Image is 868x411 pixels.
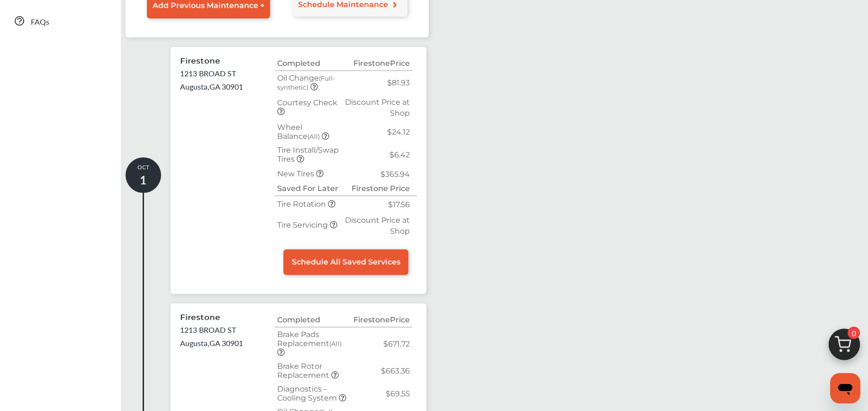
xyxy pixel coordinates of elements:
span: $365.94 [380,170,410,179]
span: Discount Price at Shop [345,98,410,118]
p: 1213 BROAD ST [180,68,236,79]
p: 1213 BROAD ST [180,324,236,335]
iframe: Button to launch messaging window [830,373,860,403]
p: Firestone [180,313,220,322]
span: Discount Price at Shop [345,216,410,236]
span: FAQs [31,16,49,28]
span: Add Previous Maintenance + [153,1,264,10]
p: Firestone [180,56,220,65]
th: Saved For Later [275,182,342,196]
a: Schedule All Saved Services [283,249,408,275]
small: (All) [329,340,342,347]
th: Firestone Price [342,182,412,196]
p: Augusta , GA 30901 [180,338,243,348]
img: cart_icon.3d0951e8.svg [822,324,867,370]
th: Completed [275,313,351,327]
span: $671.72 [383,339,410,348]
span: New Tires [277,169,316,178]
span: Courtesy Check [277,98,337,107]
span: $69.55 [386,389,410,398]
span: Oil Change [277,73,335,91]
span: 0 [848,327,860,339]
small: (All) [307,133,320,140]
p: OCT [126,163,161,188]
span: 1 [140,171,147,188]
th: Firestone Price [342,56,412,71]
span: $81.93 [387,78,410,87]
span: $17.56 [388,200,410,209]
small: (Full-synthetic) [277,74,335,91]
a: FAQs [9,9,111,33]
span: Tire Rotation [277,200,328,209]
span: $663.36 [381,366,410,375]
p: Augusta , GA 30901 [180,81,243,92]
span: Diagnostics - Cooling System [277,384,339,402]
span: Tire Servicing [277,220,330,229]
span: Brake Pads Replacement [277,330,342,348]
span: $24.12 [387,128,410,137]
span: Brake Rotor Replacement [277,362,331,380]
th: Firestone Price [351,313,412,327]
span: Schedule All Saved Services [292,257,400,266]
span: Tire Install/Swap Tires [277,146,339,164]
span: Wheel Balance [277,123,322,141]
span: $6.42 [389,150,410,159]
th: Completed [275,56,342,71]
